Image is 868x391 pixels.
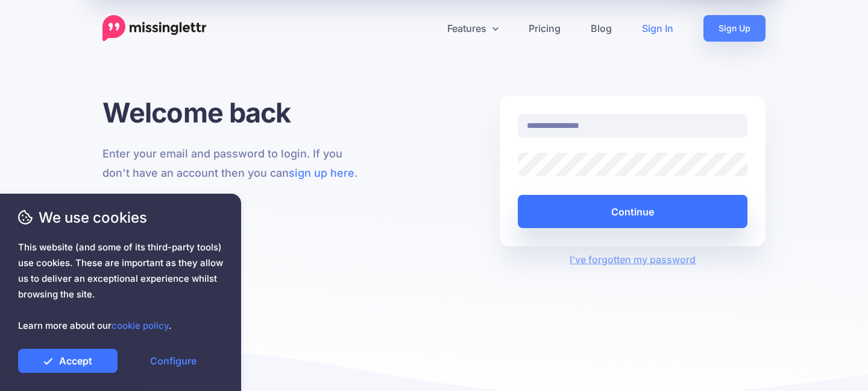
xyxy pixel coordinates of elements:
[514,15,576,42] a: Pricing
[124,349,223,373] a: Configure
[627,15,688,42] a: Sign In
[432,15,514,42] a: Features
[112,320,169,331] a: cookie policy
[18,207,223,228] span: We use cookies
[289,167,354,179] a: sign up here
[102,96,368,129] h1: Welcome back
[18,240,223,334] span: This website (and some of its third-party tools) use cookies. These are important as they allow u...
[102,144,368,183] p: Enter your email and password to login. If you don't have an account then you can .
[570,253,696,265] a: I've forgotten my password
[518,195,747,228] button: Continue
[703,15,766,42] a: Sign Up
[576,15,627,42] a: Blog
[18,349,118,373] a: Accept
